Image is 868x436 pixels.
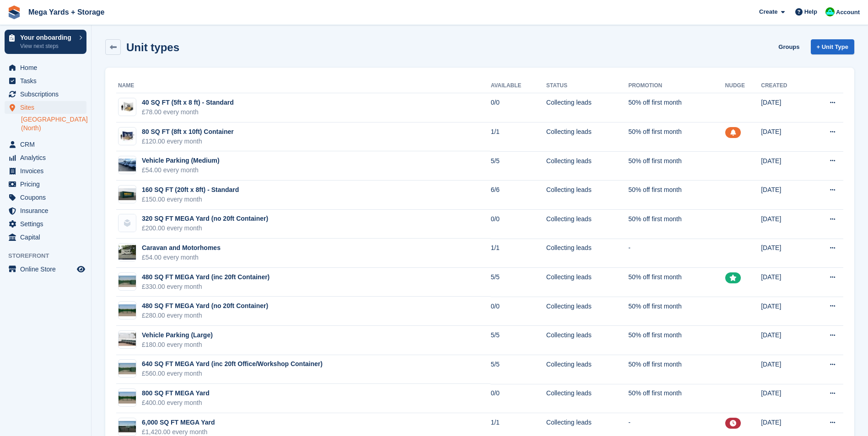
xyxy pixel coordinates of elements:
span: Sites [20,101,75,114]
span: Create [759,7,777,16]
a: Preview store [75,264,86,275]
span: Capital [20,231,75,244]
th: Promotion [628,79,725,93]
td: 50% off first month [628,355,725,384]
td: [DATE] [761,297,809,326]
div: £150.00 every month [142,195,239,204]
td: [DATE] [761,210,809,239]
div: 40 SQ FT (5ft x 8 ft) - Standard [142,98,234,107]
a: Mega Yards + Storage [25,5,108,20]
a: [GEOGRAPHIC_DATA] (North) [21,115,86,133]
td: 50% off first month [628,151,725,181]
a: menu [5,151,86,164]
div: 160 SQ FT (20ft x 8ft) - Standard [142,185,239,195]
img: Small%20Yard.jpg [119,363,136,375]
a: menu [5,204,86,217]
a: menu [5,263,86,276]
p: View next steps [20,42,75,50]
td: 0/0 [491,297,546,326]
td: 5/5 [491,268,546,297]
td: 50% off first month [628,122,725,152]
div: 640 SQ FT MEGA Yard (inc 20ft Office/Workshop Container) [142,359,323,369]
img: Small%20Yard%20-%20No%20Container.png [119,304,136,316]
td: Collecting leads [546,122,628,152]
td: 50% off first month [628,268,725,297]
span: Invoices [20,165,75,177]
div: 6,000 SQ FT MEGA Yard [142,418,215,427]
td: 5/5 [491,326,546,355]
th: Status [546,79,628,93]
td: 50% off first month [628,326,725,355]
div: 320 SQ FT MEGA Yard (no 20ft Container) [142,214,268,223]
div: £180.00 every month [142,340,213,350]
img: 10-ft-container.jpg [119,129,136,143]
td: 0/0 [491,384,546,413]
a: menu [5,178,86,191]
div: £54.00 every month [142,253,221,262]
td: 6/6 [491,181,546,210]
td: 0/0 [491,93,546,122]
img: stock-photo--th-september-a-lovely-rapido-motorhome-based-on-a-fiat-chassis-in-the-public-parking... [119,245,136,259]
td: [DATE] [761,268,809,297]
td: [DATE] [761,355,809,384]
a: Groups [775,39,803,54]
a: menu [5,191,86,204]
img: Ben Ainscough [825,7,835,16]
div: £54.00 every month [142,165,220,175]
img: Green%20Shipping%20Container%20with%20Bold%20Branding.png [119,188,136,200]
td: [DATE] [761,93,809,122]
td: Collecting leads [546,210,628,239]
p: Your onboarding [20,34,75,41]
img: blank-unit-type-icon-ffbac7b88ba66c5e286b0e438baccc4b9c83835d4c34f86887a83fc20ec27e7b.svg [119,214,136,232]
a: menu [5,165,86,177]
img: 50-sqft-unit.jpg [119,101,136,114]
div: 480 SQ FT MEGA Yard (inc 20ft Container) [142,272,270,282]
div: Vehicle Parking (Medium) [142,156,220,165]
td: - [628,239,725,268]
td: Collecting leads [546,326,628,355]
div: £330.00 every month [142,282,270,292]
td: [DATE] [761,384,809,413]
td: [DATE] [761,181,809,210]
td: [DATE] [761,151,809,181]
a: menu [5,138,86,151]
div: 480 SQ FT MEGA Yard (no 20ft Container) [142,301,268,311]
h2: Unit types [126,41,179,53]
span: Account [836,8,860,17]
td: 50% off first month [628,210,725,239]
a: menu [5,218,86,230]
td: Collecting leads [546,268,628,297]
td: Collecting leads [546,93,628,122]
div: Caravan and Motorhomes [142,243,221,253]
a: menu [5,88,86,101]
td: [DATE] [761,122,809,152]
div: £560.00 every month [142,369,323,378]
img: shutterstock_188746220.jpg [119,333,136,346]
a: menu [5,101,86,114]
td: [DATE] [761,326,809,355]
div: £120.00 every month [142,137,234,146]
td: Collecting leads [546,355,628,384]
a: + Unit Type [811,39,854,54]
td: 50% off first month [628,93,725,122]
img: shutterstock_2593224635.jpg [119,159,136,172]
span: Settings [20,218,75,230]
span: Storefront [8,251,91,261]
th: Nudge [725,79,761,93]
th: Available [491,79,546,93]
span: Insurance [20,204,75,217]
img: Small%20Yard%20-%20No%20Container.png [119,392,136,404]
div: £78.00 every month [142,107,234,117]
td: 50% off first month [628,297,725,326]
span: Pricing [20,178,75,191]
td: Collecting leads [546,181,628,210]
img: Commercial%20Storage%20Yard%20under%20Clear%20Sky.jpeg [119,421,136,433]
div: Vehicle Parking (Large) [142,330,213,340]
td: Collecting leads [546,151,628,181]
td: Collecting leads [546,239,628,268]
span: Analytics [20,151,75,164]
td: 5/5 [491,355,546,384]
td: 50% off first month [628,384,725,413]
span: Online Store [20,263,75,276]
div: £400.00 every month [142,398,210,408]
